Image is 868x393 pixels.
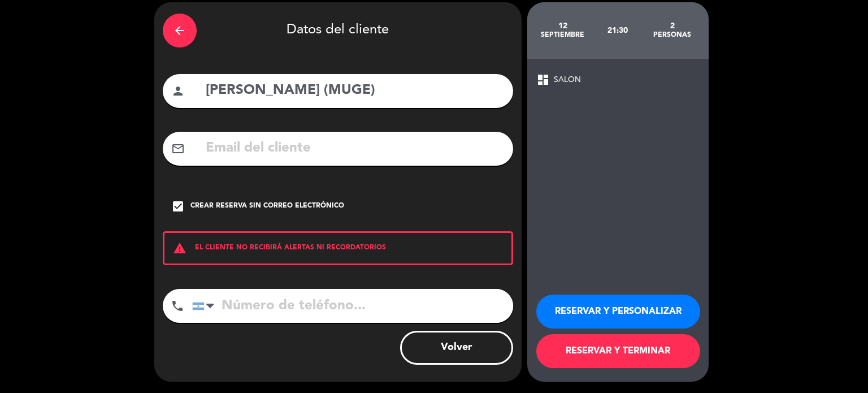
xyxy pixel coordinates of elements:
[163,231,513,265] div: EL CLIENTE NO RECIBIRÁ ALERTAS NI RECORDATORIOS
[536,31,591,40] div: septiembre
[190,201,344,212] div: Crear reserva sin correo electrónico
[164,241,195,255] i: warning
[171,142,185,156] i: mail_outline
[193,290,219,322] div: Argentina: +54
[645,31,700,40] div: personas
[171,200,185,213] i: check_box
[400,331,513,365] button: Volver
[536,295,700,329] button: RESERVAR Y PERSONALIZAR
[554,74,581,87] span: SALON
[205,137,505,160] input: Email del cliente
[173,24,186,37] i: arrow_back
[171,299,184,313] i: phone
[171,84,185,98] i: person
[536,73,550,87] span: dashboard
[192,289,513,323] input: Número de teléfono...
[645,21,700,31] div: 2
[536,21,591,31] div: 12
[590,11,645,50] div: 21:30
[163,11,513,50] div: Datos del cliente
[205,79,505,102] input: Nombre del cliente
[536,334,700,368] button: RESERVAR Y TERMINAR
